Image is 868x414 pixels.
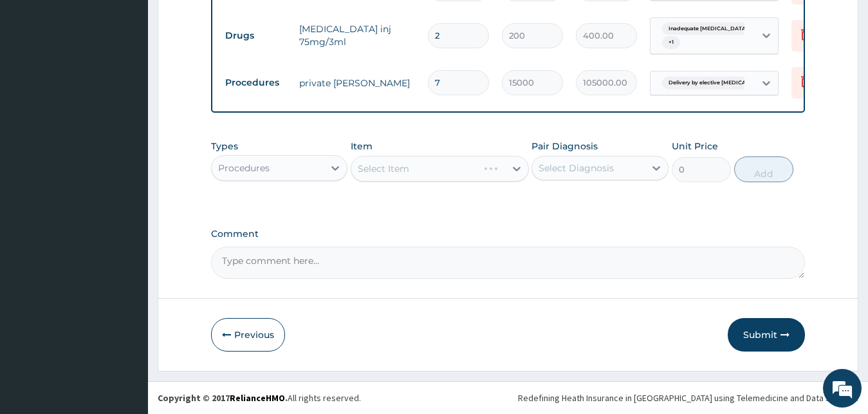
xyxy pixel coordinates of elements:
[293,70,421,96] td: private [PERSON_NAME]
[734,156,793,182] button: Add
[728,318,805,352] button: Submit
[211,141,238,152] label: Types
[211,6,242,37] div: Minimize live chat window
[230,392,285,404] a: RelianceHMO
[531,140,598,153] label: Pair Diagnosis
[158,392,288,404] strong: Copyright © 2017 .
[75,125,178,255] span: We're online!
[293,16,421,55] td: [MEDICAL_DATA] inj 75mg/3ml
[67,72,216,89] div: Chat with us now
[24,64,52,97] img: d_794563401_company_1708531726252_794563401
[211,318,285,352] button: Previous
[219,24,293,48] td: Drugs
[662,23,754,35] span: Inadequate [MEDICAL_DATA]
[218,162,270,174] div: Procedures
[672,140,718,153] label: Unit Price
[662,77,779,89] span: Delivery by elective [MEDICAL_DATA]...
[6,277,245,322] textarea: Type your message and hit 'Enter'
[148,381,868,414] footer: All rights reserved.
[662,36,680,49] span: + 1
[539,162,614,174] div: Select Diagnosis
[219,71,293,95] td: Procedures
[351,140,373,153] label: Item
[518,391,858,404] div: Redefining Heath Insurance in [GEOGRAPHIC_DATA] using Telemedicine and Data Science!
[211,229,806,240] label: Comment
